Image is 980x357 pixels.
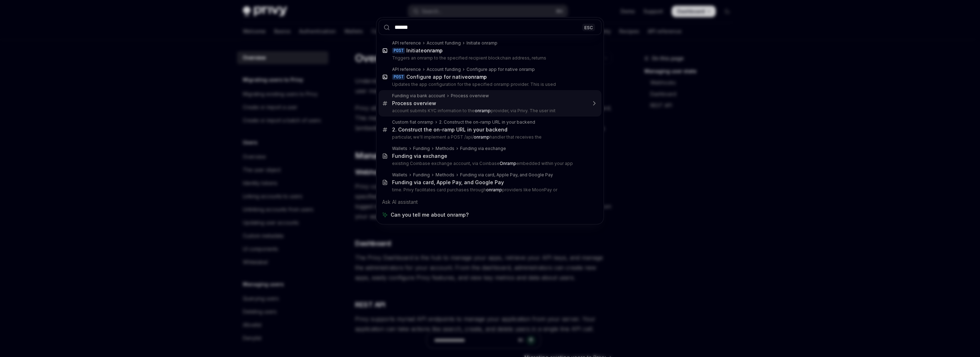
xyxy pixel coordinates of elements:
[413,172,430,178] div: Funding
[406,74,487,80] div: Configure app for native
[413,146,430,151] div: Funding
[392,40,421,46] div: API reference
[392,108,587,114] p: account submits KYC information to the provider, via Privy. The user init
[406,47,443,54] div: Initiate
[427,67,461,72] div: Account funding
[392,153,447,159] div: Funding via exchange
[392,93,445,99] div: Funding via bank account
[392,82,587,87] p: Updates the app configuration for the specified onramp provider. This is used
[379,196,601,208] div: Ask AI assistant
[392,67,421,72] div: API reference
[392,74,405,80] div: POST
[439,119,535,125] div: 2. Construct the on-ramp URL in your backend
[392,161,587,166] p: existing Coinbase exchange account, via Coinbase embedded within your app
[475,108,491,113] b: onramp
[392,126,507,133] div: 2. Construct the on-ramp URL in your backend
[392,134,587,140] p: particular, we'll implement a POST /api/ handler that receives the
[436,146,454,151] div: Methods
[391,211,469,218] span: Can you tell me about onramp?
[474,134,490,140] b: onramp
[436,172,454,178] div: Methods
[392,55,587,61] p: Triggers an onramp to the specified recipient blockchain address, returns
[392,146,407,151] div: Wallets
[424,47,443,53] b: onramp
[460,172,553,178] div: Funding via card, Apple Pay, and Google Pay
[500,161,516,166] b: Onramp
[466,67,535,72] div: Configure app for native onramp
[582,24,595,31] div: ESC
[427,40,461,46] div: Account funding
[392,48,405,53] div: POST
[451,93,489,99] div: Process overview
[392,172,407,178] div: Wallets
[392,187,587,193] p: time. Privy facilitates card purchases through providers like MoonPay or
[468,74,487,80] b: onramp
[392,119,433,125] div: Custom fiat onramp
[486,187,502,192] b: onramp
[392,100,436,107] div: Process overview
[392,179,504,186] div: Funding via card, Apple Pay, and Google Pay
[466,40,497,46] div: Initiate onramp
[460,146,506,151] div: Funding via exchange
